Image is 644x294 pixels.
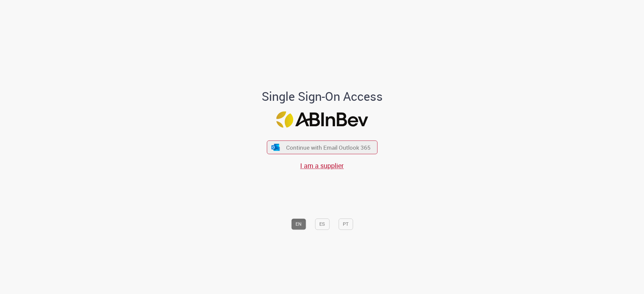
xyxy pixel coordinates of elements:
button: EN [291,219,306,230]
button: ES [315,219,329,230]
h1: Single Sign-On Access [229,90,415,103]
img: Logo ABInBev [276,111,368,128]
a: I am a supplier [300,161,344,170]
img: ícone Azure/Microsoft 360 [271,144,280,151]
button: ícone Azure/Microsoft 360 Continue with Email Outlook 365 [267,141,377,154]
button: PT [338,219,353,230]
span: Continue with Email Outlook 365 [286,144,371,151]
